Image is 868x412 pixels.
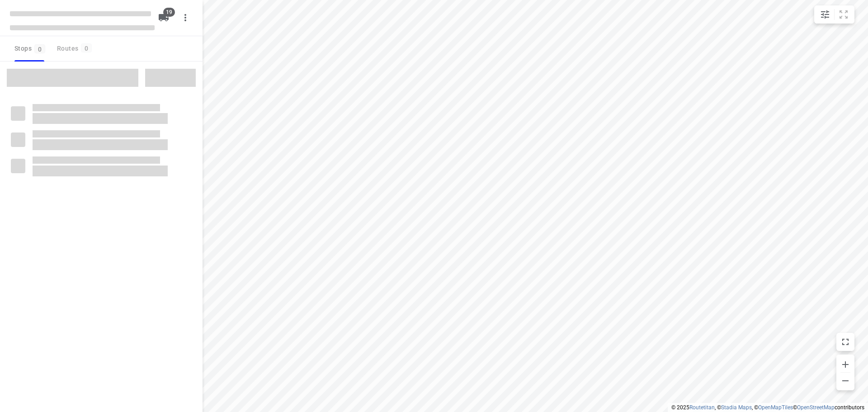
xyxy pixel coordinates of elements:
[814,5,854,24] div: small contained button group
[689,404,715,411] a: Routetitan
[797,404,835,411] a: OpenStreetMap
[671,404,864,411] li: © 2025 , © , © © contributors
[816,5,834,24] button: Map settings
[721,404,752,411] a: Stadia Maps
[758,404,793,411] a: OpenMapTiles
